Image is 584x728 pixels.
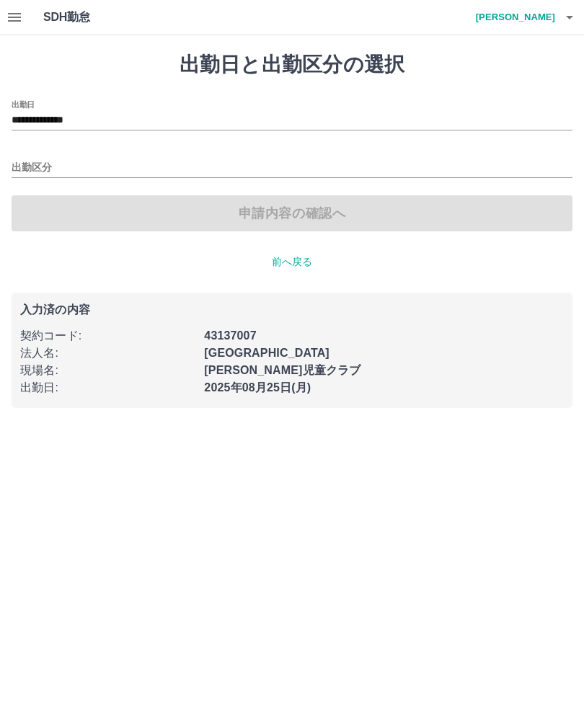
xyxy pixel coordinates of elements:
p: 前へ戻る [12,254,572,270]
b: 2025年08月25日(月) [204,381,311,394]
p: 出勤日 : [20,379,195,396]
b: 43137007 [204,329,256,342]
b: [GEOGRAPHIC_DATA] [204,347,329,359]
b: [PERSON_NAME]児童クラブ [204,364,360,376]
p: 法人名 : [20,345,195,362]
h1: 出勤日と出勤区分の選択 [12,53,572,77]
label: 出勤日 [12,99,35,110]
p: 現場名 : [20,362,195,379]
p: 契約コード : [20,327,195,345]
p: 入力済の内容 [20,304,564,316]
